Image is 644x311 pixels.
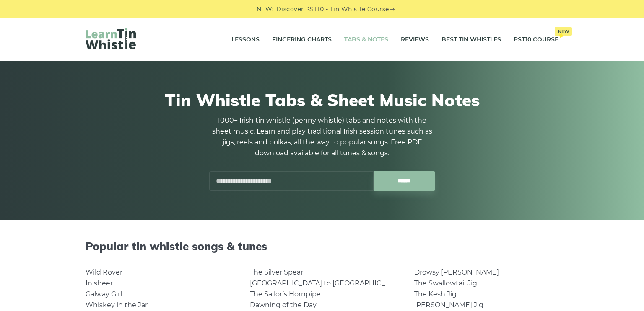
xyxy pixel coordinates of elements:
[514,29,558,50] a: PST10 CourseNew
[344,29,388,50] a: Tabs & Notes
[250,279,405,287] a: [GEOGRAPHIC_DATA] to [GEOGRAPHIC_DATA]
[250,301,317,309] a: Dawning of the Day
[272,29,332,50] a: Fingering Charts
[86,90,558,110] h1: Tin Whistle Tabs & Sheet Music Notes
[414,301,483,309] a: [PERSON_NAME] Jig
[414,268,499,276] a: Drowsy [PERSON_NAME]
[555,27,572,36] span: New
[250,268,303,276] a: The Silver Spear
[86,28,136,49] img: LearnTinWhistle.com
[414,279,477,287] a: The Swallowtail Jig
[250,290,321,298] a: The Sailor’s Hornpipe
[231,29,260,50] a: Lessons
[441,29,501,50] a: Best Tin Whistles
[86,240,558,253] h2: Popular tin whistle songs & tunes
[209,115,435,159] p: 1000+ Irish tin whistle (penny whistle) tabs and notes with the sheet music. Learn and play tradi...
[86,290,122,298] a: Galway Girl
[86,301,148,309] a: Whiskey in the Jar
[86,279,113,287] a: Inisheer
[414,290,457,298] a: The Kesh Jig
[401,29,429,50] a: Reviews
[86,268,122,276] a: Wild Rover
